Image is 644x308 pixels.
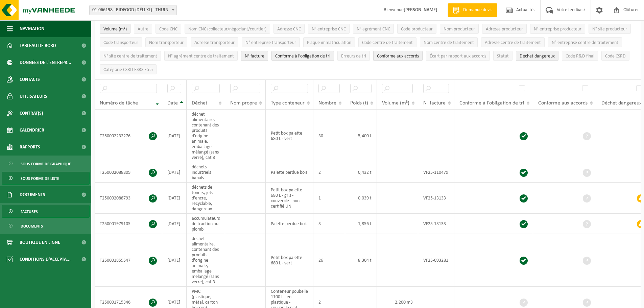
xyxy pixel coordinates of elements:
[566,54,594,59] span: Code R&D final
[159,27,177,32] span: Code CNC
[404,7,437,13] strong: [PERSON_NAME]
[21,172,59,185] span: Sous forme de liste
[266,234,313,287] td: Petit box palette 680 L - vert
[266,183,313,214] td: Petit box palette 680 L - gris - couvercle - non certifié UN
[345,110,377,162] td: 5,400 t
[20,234,60,251] span: Boutique en ligne
[426,51,490,61] button: Écart par rapport aux accordsÉcart par rapport aux accords: Activate to sort
[2,157,90,170] a: Sous forme de graphique
[162,110,187,162] td: [DATE]
[103,67,153,72] span: Catégorie CSRD ESRS E5-5
[493,51,512,61] button: StatutStatut: Activate to sort
[21,205,38,218] span: Factures
[424,40,474,45] span: Nom centre de traitement
[337,51,370,61] button: Erreurs de triErreurs de tri: Activate to sort
[444,27,475,32] span: Nom producteur
[188,27,266,32] span: Nom CNC (collecteur/négociant/courtier)
[373,51,423,61] button: Conforme aux accords : Activate to sort
[20,105,43,122] span: Contrat(s)
[345,162,377,183] td: 0,432 t
[430,54,486,59] span: Écart par rapport aux accords
[318,100,336,106] span: Nombre
[266,162,313,183] td: Palette perdue bois
[592,27,627,32] span: N° site producteur
[377,54,419,59] span: Conforme aux accords
[461,7,494,14] span: Demande devis
[312,27,346,32] span: N° entreprise CNC
[191,37,238,47] button: Adresse transporteurAdresse transporteur: Activate to sort
[20,251,71,268] span: Conditions d'accepta...
[548,37,622,47] button: N° entreprise centre de traitementN° entreprise centre de traitement: Activate to sort
[350,100,368,106] span: Poids (t)
[194,40,235,45] span: Adresse transporteur
[2,172,90,185] a: Sous forme de liste
[313,234,345,287] td: 26
[164,51,238,61] button: N° agrément centre de traitementN° agrément centre de traitement: Activate to sort
[100,100,138,106] span: Numéro de tâche
[418,183,454,214] td: VF25-13133
[313,162,345,183] td: 2
[307,40,351,45] span: Plaque immatriculation
[589,24,631,34] button: N° site producteurN° site producteur : Activate to sort
[162,183,187,214] td: [DATE]
[605,54,626,59] span: Code CSRD
[241,51,268,61] button: N° factureN° facture: Activate to sort
[601,100,642,106] span: Déchet dangereux
[245,54,264,59] span: N° facture
[418,162,454,183] td: VF25-110479
[103,40,138,45] span: Code transporteur
[534,27,581,32] span: N° entreprise producteur
[397,24,436,34] button: Code producteurCode producteur: Activate to sort
[21,220,43,233] span: Documents
[20,186,45,203] span: Documents
[401,27,433,32] span: Code producteur
[187,234,225,287] td: déchet alimentaire, contenant des produits d'origine animale, emballage mélangé (sans verre), cat 3
[103,27,127,32] span: Volume (m³)
[145,37,187,47] button: Nom transporteurNom transporteur: Activate to sort
[530,24,585,34] button: N° entreprise producteurN° entreprise producteur: Activate to sort
[271,51,334,61] button: Conforme à l’obligation de tri : Activate to sort
[275,54,330,59] span: Conforme à l’obligation de tri
[486,27,523,32] span: Adresse producteur
[418,214,454,234] td: VF25-13133
[95,110,162,162] td: T250002232276
[95,214,162,234] td: T250001979105
[277,27,301,32] span: Adresse CNC
[103,54,157,59] span: N° site centre de traitement
[162,162,187,183] td: [DATE]
[357,27,390,32] span: N° agrément CNC
[21,158,71,170] span: Sous forme de graphique
[95,183,162,214] td: T250002088793
[20,71,40,88] span: Contacts
[520,54,555,59] span: Déchet dangereux
[448,3,497,17] a: Demande devis
[185,24,270,34] button: Nom CNC (collecteur/négociant/courtier)Nom CNC (collecteur/négociant/courtier): Activate to sort
[273,24,305,34] button: Adresse CNCAdresse CNC: Activate to sort
[245,40,296,45] span: N° entreprise transporteur
[382,100,409,106] span: Volume (m³)
[418,234,454,287] td: VF25-093281
[266,214,313,234] td: Palette perdue bois
[313,183,345,214] td: 1
[345,214,377,234] td: 1,856 t
[538,100,588,106] span: Conforme aux accords
[266,110,313,162] td: Petit box palette 680 L - vert
[2,205,90,218] a: Factures
[149,40,184,45] span: Nom transporteur
[20,54,71,71] span: Données de l'entrepr...
[308,24,350,34] button: N° entreprise CNCN° entreprise CNC: Activate to sort
[516,51,558,61] button: Déchet dangereux : Activate to sort
[459,100,524,106] span: Conforme à l’obligation de tri
[167,100,178,106] span: Date
[362,40,413,45] span: Code centre de traitement
[482,24,527,34] button: Adresse producteurAdresse producteur: Activate to sort
[341,54,366,59] span: Erreurs de tri
[90,5,176,15] span: 01-066198 - BIDFOOD (DÉLI XL) - THUIN
[100,24,130,34] button: Volume (m³)Volume (m³): Activate to sort
[345,183,377,214] td: 0,039 t
[162,214,187,234] td: [DATE]
[187,162,225,183] td: déchets industriels banals
[20,139,40,156] span: Rapports
[20,122,44,139] span: Calendrier
[423,100,446,106] span: N° facture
